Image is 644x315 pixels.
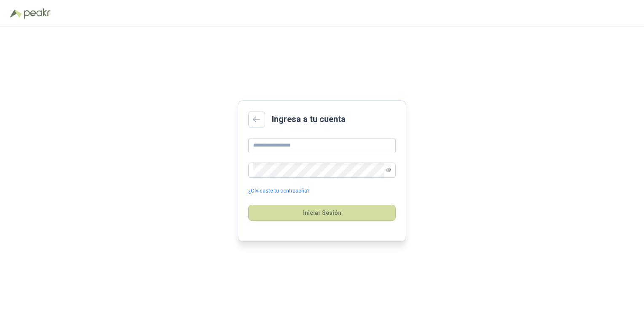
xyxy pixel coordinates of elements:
[248,205,396,221] button: Iniciar Sesión
[248,187,309,195] a: ¿Olvidaste tu contraseña?
[10,9,22,18] img: Logo
[24,8,51,19] img: Peakr
[272,113,346,126] h2: Ingresa a tu cuenta
[386,168,391,173] span: eye-invisible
